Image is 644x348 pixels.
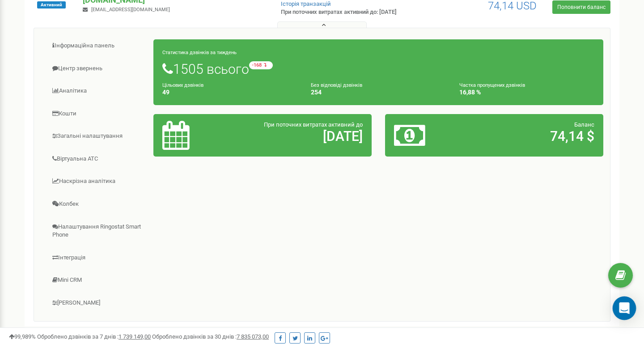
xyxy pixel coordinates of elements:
[237,333,269,340] u: 7 835 073,00
[552,0,610,14] a: Поповнити баланс
[41,170,154,192] a: Наскрізна аналітика
[465,129,594,144] h2: 74,14 $
[233,129,363,144] h2: [DATE]
[41,148,154,170] a: Віртуальна АТС
[281,0,331,7] a: Історія транзакцій
[311,82,362,88] small: Без відповіді дзвінків
[37,1,66,8] span: Активний
[459,82,525,88] small: Частка пропущених дзвінків
[41,125,154,147] a: Загальні налаштування
[41,35,154,57] a: Інформаційна панель
[119,333,151,340] u: 1 739 149,00
[281,8,415,17] p: При поточних витратах активний до: [DATE]
[162,50,237,55] small: Статистика дзвінків за тиждень
[41,193,154,215] a: Колбек
[574,121,594,128] span: Баланс
[152,333,269,340] span: Оброблено дзвінків за 30 днів :
[41,216,154,246] a: Налаштування Ringostat Smart Phone
[264,121,363,128] span: При поточних витратах активний до
[41,58,154,80] a: Центр звернень
[162,61,594,76] h1: 1505 всього
[9,333,36,340] span: 99,989%
[162,89,297,96] h4: 49
[41,247,154,269] a: Інтеграція
[162,82,203,88] small: Цільових дзвінків
[41,269,154,291] a: Mini CRM
[41,103,154,125] a: Кошти
[41,80,154,102] a: Аналiтика
[613,297,636,320] div: Open Intercom Messenger
[37,333,151,340] span: Оброблено дзвінків за 7 днів :
[41,292,154,314] a: [PERSON_NAME]
[91,7,170,13] span: [EMAIL_ADDRESS][DOMAIN_NAME]
[459,89,594,96] h4: 16,88 %
[249,61,273,69] small: -168
[311,89,446,96] h4: 254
